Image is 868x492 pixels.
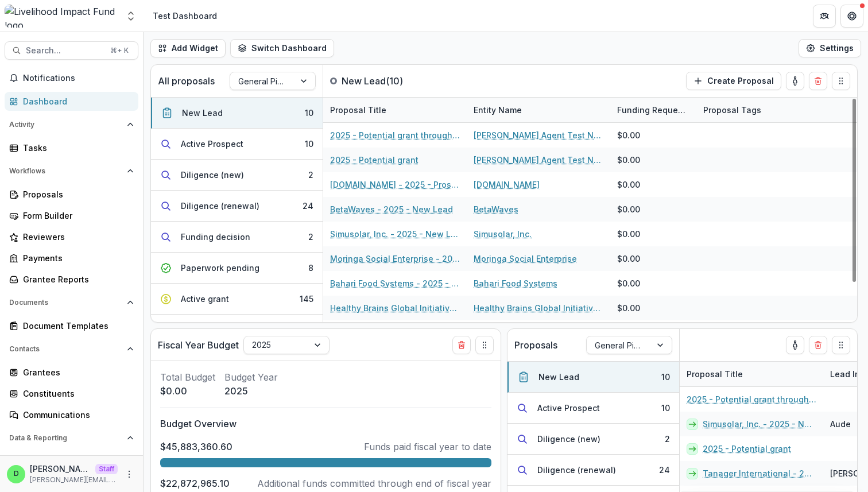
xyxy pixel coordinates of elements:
a: 2025 - Potential grant [330,154,418,166]
div: $0.00 [617,154,640,166]
a: Moringa Social Enterprise [474,253,577,265]
a: [DOMAIN_NAME] - 2025 - Prospect [330,179,460,191]
p: Total Budget [160,370,215,384]
p: New Lead ( 10 ) [342,74,428,88]
button: Delete card [809,336,827,354]
p: Staff [95,464,118,474]
button: Open Activity [5,115,138,134]
div: Entity Name [467,98,610,122]
div: 24 [303,200,313,212]
div: 8 [308,262,313,274]
div: $0.00 [617,302,640,314]
a: [PERSON_NAME] Agent Test Non-profit [474,154,603,166]
button: Search... [5,41,138,60]
button: Notifications [5,69,138,87]
div: Diligence (new) [537,433,600,445]
div: Funding Requested [610,98,696,122]
div: Test Dashboard [153,10,217,22]
button: More [122,467,136,481]
span: Workflows [9,167,122,175]
div: Tasks [23,142,129,154]
p: Proposals [514,338,557,352]
div: Funding Requested [610,104,696,116]
button: Active Prospect10 [151,129,323,160]
img: Livelihood Impact Fund logo [5,5,118,28]
button: Open Contacts [5,340,138,358]
p: Additional funds committed through end of fiscal year [257,476,491,490]
div: Proposal Title [323,104,393,116]
a: Form Builder [5,206,138,225]
div: $0.00 [617,203,640,215]
a: 2025 - Potential grant through ChatGPT Agent [330,129,460,141]
div: 10 [305,107,313,119]
div: $0.00 [617,129,640,141]
div: Payments [23,252,129,264]
div: Reviewers [23,231,129,243]
span: Documents [9,299,122,307]
div: $0.00 [617,277,640,289]
span: Search... [26,46,103,56]
button: New Lead10 [151,98,323,129]
button: Active grant145 [151,284,323,315]
span: Contacts [9,345,122,353]
a: Proposals [5,185,138,204]
a: Reviewers [5,227,138,246]
div: 10 [305,138,313,150]
span: Notifications [23,73,134,83]
p: Budget Year [224,370,278,384]
div: $0.00 [617,253,640,265]
a: Healthy Brains Global Initiative Inc - 2025 - New Lead [330,302,460,314]
a: Grantees [5,363,138,382]
div: Proposal Title [680,368,750,380]
div: Funding decision [181,231,250,243]
button: Settings [799,39,861,57]
button: Switch Dashboard [230,39,334,57]
div: Diligence (renewal) [181,200,259,212]
button: Get Help [840,5,863,28]
a: Simusolar, Inc. [474,228,532,240]
button: Diligence (renewal)24 [151,191,323,222]
div: Divyansh [14,470,19,478]
div: Grantee Reports [23,273,129,285]
button: Open Documents [5,293,138,312]
a: Document Templates [5,316,138,335]
button: Add Widget [150,39,226,57]
p: [PERSON_NAME] [30,463,91,475]
div: Proposal Tags [696,104,768,116]
div: New Lead [182,107,223,119]
p: [PERSON_NAME][EMAIL_ADDRESS][DOMAIN_NAME] [30,475,118,485]
div: New Lead [538,371,579,383]
p: Fiscal Year Budget [158,338,239,352]
div: $0.00 [617,179,640,191]
div: Proposals [23,188,129,200]
button: Funding decision2 [151,222,323,253]
div: Active grant [181,293,229,305]
div: Grantees [23,366,129,378]
div: 2 [665,433,670,445]
a: Constituents [5,384,138,403]
div: Form Builder [23,210,129,222]
span: Activity [9,121,122,129]
button: Open entity switcher [123,5,139,28]
div: Proposal Title [680,362,823,386]
nav: breadcrumb [148,7,222,24]
div: 24 [659,464,670,476]
div: 2 [308,231,313,243]
button: Delete card [809,72,827,90]
button: Diligence (new)2 [507,424,679,455]
button: Drag [475,336,494,354]
div: Paperwork pending [181,262,259,274]
button: Active Prospect10 [507,393,679,424]
div: Entity Name [467,104,529,116]
a: Healthy Brains Global Initiative Inc [474,302,603,314]
button: toggle-assigned-to-me [786,336,804,354]
p: $22,872,965.10 [160,476,230,490]
div: Active Prospect [537,402,600,414]
button: New Lead10 [507,362,679,393]
button: Open Workflows [5,162,138,180]
p: 2025 [224,384,278,398]
a: Payments [5,249,138,268]
div: Proposal Tags [696,98,840,122]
